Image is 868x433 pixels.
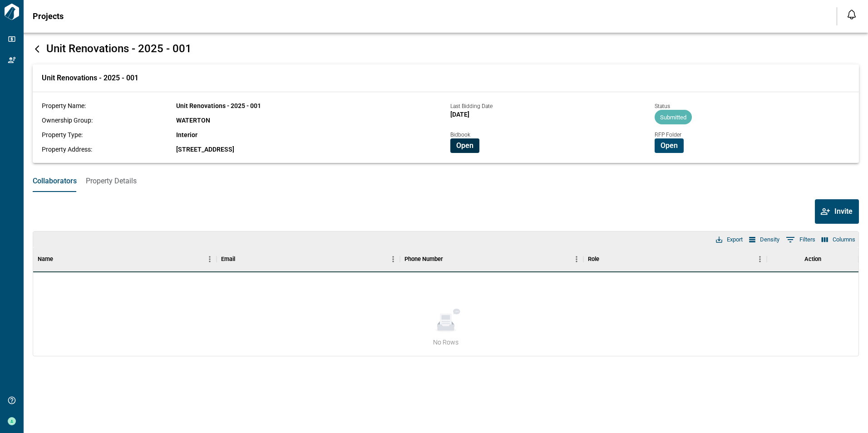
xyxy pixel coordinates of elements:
[450,138,479,153] button: Open
[42,74,138,83] span: Unit Renovations - 2025 - 001
[655,103,670,109] span: Status
[599,253,612,266] button: Sort
[834,207,853,216] span: Invite
[767,246,858,272] div: Action
[815,199,859,224] button: Invite
[176,146,234,153] span: [STREET_ADDRESS]
[450,111,469,118] span: [DATE]
[661,141,678,150] span: Open
[42,102,86,109] span: Property Name:
[42,131,83,138] span: Property Type:
[221,246,235,272] div: Email
[588,246,599,272] div: Role
[753,252,767,266] button: Menu
[844,7,859,22] button: Open notification feed
[33,177,77,186] span: Collaborators
[404,246,443,272] div: Phone Number
[655,114,692,121] span: Submitted
[42,117,93,124] span: Ownership Group:
[655,132,681,138] span: RFP Folder
[42,146,92,153] span: Property Address:
[714,234,745,246] button: Export
[450,132,470,138] span: Bidbook
[33,246,217,272] div: Name
[450,103,493,109] span: Last Bidding Date
[655,138,684,153] button: Open
[176,131,197,138] span: Interior
[46,42,192,55] span: Unit Renovations - 2025 - 001
[583,246,767,272] div: Role
[400,246,583,272] div: Phone Number
[176,102,261,109] span: Unit Renovations - 2025 - 001
[24,170,868,192] div: base tabs
[235,253,248,266] button: Sort
[53,253,66,266] button: Sort
[747,234,782,246] button: Density
[655,141,684,149] a: Open
[570,252,583,266] button: Menu
[443,253,456,266] button: Sort
[456,141,473,150] span: Open
[38,246,53,272] div: Name
[386,252,400,266] button: Menu
[450,141,479,149] a: Open
[176,117,210,124] span: WATERTON
[33,12,64,21] span: Projects
[784,232,818,247] button: Show filters
[804,246,821,272] div: Action
[86,177,137,186] span: Property Details
[203,252,217,266] button: Menu
[819,234,858,246] button: Select columns
[217,246,400,272] div: Email
[433,338,459,347] span: No Rows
